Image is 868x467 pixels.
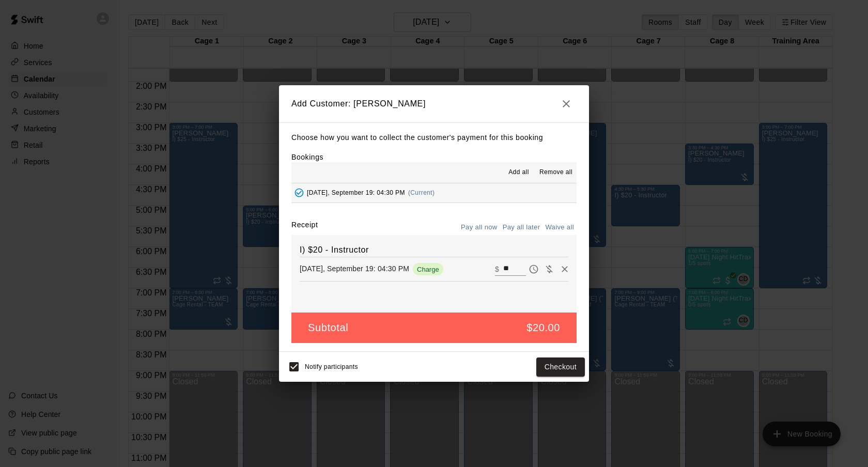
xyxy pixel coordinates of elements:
h5: $20.00 [526,321,560,335]
p: $ [495,264,499,274]
h2: Add Customer: [PERSON_NAME] [279,85,589,122]
button: Remove [557,261,572,277]
span: (Current) [408,189,435,196]
button: Added - Collect Payment [291,185,307,200]
span: Charge [413,266,443,273]
span: Notify participants [305,364,358,371]
span: Waive payment [541,264,557,273]
button: Checkout [536,357,585,377]
h6: I) $20 - Instructor [300,243,568,257]
p: Choose how you want to collect the customer's payment for this booking [291,131,577,144]
span: Pay later [526,264,541,273]
span: Remove all [539,167,572,178]
button: Added - Collect Payment[DATE], September 19: 04:30 PM(Current) [291,183,577,203]
button: Remove all [535,164,577,181]
button: Add all [502,164,535,181]
button: Pay all now [458,220,500,236]
p: [DATE], September 19: 04:30 PM [300,263,409,274]
button: Waive all [542,220,577,236]
label: Receipt [291,220,318,236]
label: Bookings [291,153,323,161]
h5: Subtotal [308,321,348,335]
span: Add all [508,167,529,178]
button: Pay all later [500,220,543,236]
span: [DATE], September 19: 04:30 PM [307,189,405,196]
